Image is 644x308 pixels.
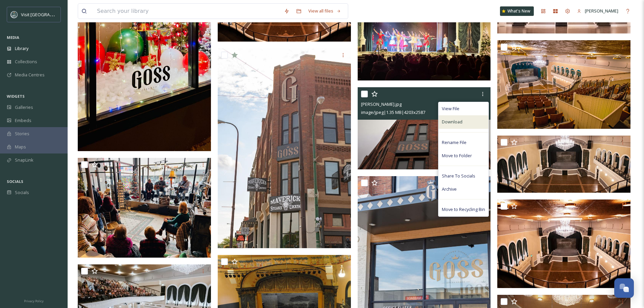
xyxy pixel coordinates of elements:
[15,58,37,65] span: Collections
[361,101,402,107] span: [PERSON_NAME].jpg
[442,173,475,179] span: Share To Socials
[442,105,459,112] span: View File
[574,4,622,18] a: [PERSON_NAME]
[11,11,18,18] img: watertown-convention-and-visitors-bureau.jpg
[7,179,23,184] span: SOCIALS
[15,157,33,163] span: SnapLink
[361,109,425,115] span: image/jpeg | 1.35 MB | 4203 x 2587
[442,139,467,146] span: Rename File
[442,152,472,159] span: Move to Folder
[218,48,351,248] img: DSC_7555.jpg
[21,11,73,18] span: Visit [GEOGRAPHIC_DATA]
[24,297,44,305] a: Privacy Policy
[15,189,29,196] span: Socials
[442,206,485,213] span: Move to Recycling Bin
[78,158,211,258] img: FullSizeR.jpeg
[24,299,44,303] span: Privacy Policy
[442,119,462,125] span: Download
[15,72,45,78] span: Media Centres
[15,45,28,52] span: Library
[94,4,281,19] input: Search your library
[497,199,630,288] img: 6MPGRJUQ.jpeg
[305,4,344,18] a: View all files
[442,186,457,192] span: Archive
[7,94,25,99] span: WIDGETS
[497,40,630,129] img: DSC05562_edit (1).png
[614,278,634,298] button: Open Chat
[15,131,29,137] span: Stories
[15,144,26,150] span: Maps
[7,35,19,40] span: MEDIA
[585,8,618,14] span: [PERSON_NAME]
[15,117,31,124] span: Embeds
[15,104,33,111] span: Galleries
[500,6,534,16] a: What's New
[497,136,630,192] img: Copy of 1-.jpg
[358,87,491,169] img: Goss.jpg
